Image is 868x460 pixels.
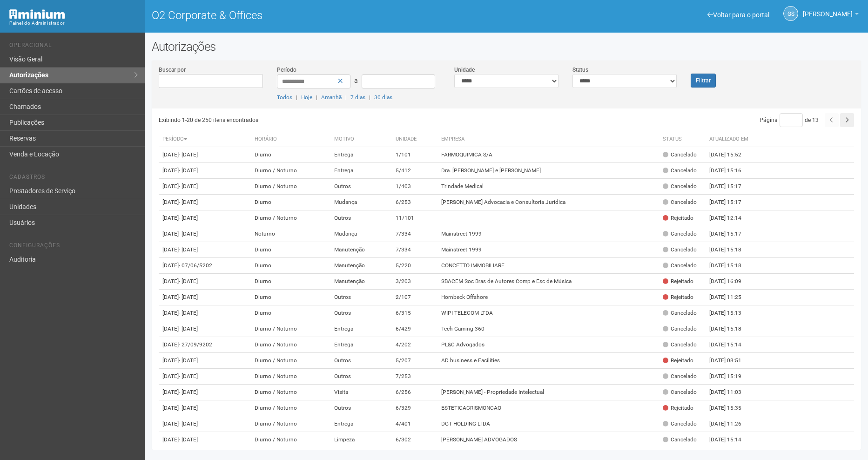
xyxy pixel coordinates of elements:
[179,436,198,443] span: - [DATE]
[321,94,342,101] a: Amanhã
[179,262,212,269] span: - 07/06/5202
[706,321,757,337] td: [DATE] 15:18
[159,242,251,258] td: [DATE]
[159,132,251,147] th: Período
[159,400,251,416] td: [DATE]
[159,290,251,305] td: [DATE]
[706,210,757,226] td: [DATE] 12:14
[330,226,392,242] td: Mudança
[437,416,659,432] td: DGT HOLDING LTDA
[659,132,706,147] th: Status
[437,274,659,290] td: SBACEM Soc Bras de Autores Comp e Esc de Música
[159,385,251,400] td: [DATE]
[159,147,251,163] td: [DATE]
[159,321,251,337] td: [DATE]
[179,183,198,189] span: - [DATE]
[330,290,392,305] td: Outros
[572,66,588,74] label: Status
[392,132,437,147] th: Unidade
[392,258,437,274] td: 5/220
[663,230,697,238] div: Cancelado
[437,242,659,258] td: Mainstreet 1999
[251,147,331,163] td: Diurno
[437,179,659,195] td: Trindade Medical
[392,432,437,448] td: 6/302
[159,369,251,385] td: [DATE]
[392,290,437,305] td: 2/107
[760,117,819,123] span: Página de 13
[179,151,198,158] span: - [DATE]
[803,12,859,19] a: [PERSON_NAME]
[706,385,757,400] td: [DATE] 11:03
[179,325,198,332] span: - [DATE]
[251,226,331,242] td: Noturno
[179,246,198,253] span: - [DATE]
[663,183,697,190] div: Cancelado
[159,195,251,210] td: [DATE]
[330,416,392,432] td: Entrega
[330,400,392,416] td: Outros
[345,94,347,101] span: |
[179,199,198,205] span: - [DATE]
[706,432,757,448] td: [DATE] 15:14
[330,132,392,147] th: Motivo
[9,174,138,183] li: Cadastros
[251,274,331,290] td: Diurno
[330,179,392,195] td: Outros
[251,432,331,448] td: Diurno / Noturno
[159,226,251,242] td: [DATE]
[663,388,697,396] div: Cancelado
[251,290,331,305] td: Diurno
[437,432,659,448] td: [PERSON_NAME] ADVOGADOS
[392,321,437,337] td: 6/429
[392,337,437,353] td: 4/202
[437,305,659,321] td: WIPI TELECOM LTDA
[251,258,331,274] td: Diurno
[663,309,697,317] div: Cancelado
[179,420,198,427] span: - [DATE]
[706,163,757,179] td: [DATE] 15:16
[663,293,693,301] div: Rejeitado
[437,385,659,400] td: [PERSON_NAME] - Propriedade Intelectual
[706,226,757,242] td: [DATE] 15:17
[392,353,437,369] td: 5/207
[159,113,507,127] div: Exibindo 1-20 de 250 itens encontrados
[152,9,499,21] h1: O2 Corporate & Offices
[251,385,331,400] td: Diurno / Noturno
[330,258,392,274] td: Manutenção
[706,337,757,353] td: [DATE] 15:14
[251,163,331,179] td: Diurno / Noturno
[663,372,697,380] div: Cancelado
[251,242,331,258] td: Diurno
[330,353,392,369] td: Outros
[9,42,138,52] li: Operacional
[706,290,757,305] td: [DATE] 11:25
[179,405,198,411] span: - [DATE]
[691,74,716,88] button: Filtrar
[9,19,138,27] div: Painel do Administrador
[706,305,757,321] td: [DATE] 15:13
[251,353,331,369] td: Diurno / Noturno
[159,432,251,448] td: [DATE]
[392,416,437,432] td: 4/401
[392,210,437,226] td: 11/101
[706,274,757,290] td: [DATE] 16:09
[706,242,757,258] td: [DATE] 15:18
[330,195,392,210] td: Mudança
[706,132,757,147] th: Atualizado em
[159,353,251,369] td: [DATE]
[663,341,697,349] div: Cancelado
[437,195,659,210] td: [PERSON_NAME] Advocacia e Consultoria Jurídica
[152,40,861,54] h2: Autorizações
[159,66,186,74] label: Buscar por
[330,163,392,179] td: Entrega
[663,198,697,206] div: Cancelado
[330,274,392,290] td: Manutenção
[179,310,198,316] span: - [DATE]
[251,369,331,385] td: Diurno / Noturno
[706,416,757,432] td: [DATE] 11:26
[706,195,757,210] td: [DATE] 15:17
[251,400,331,416] td: Diurno / Noturno
[437,226,659,242] td: Mainstreet 1999
[392,369,437,385] td: 7/253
